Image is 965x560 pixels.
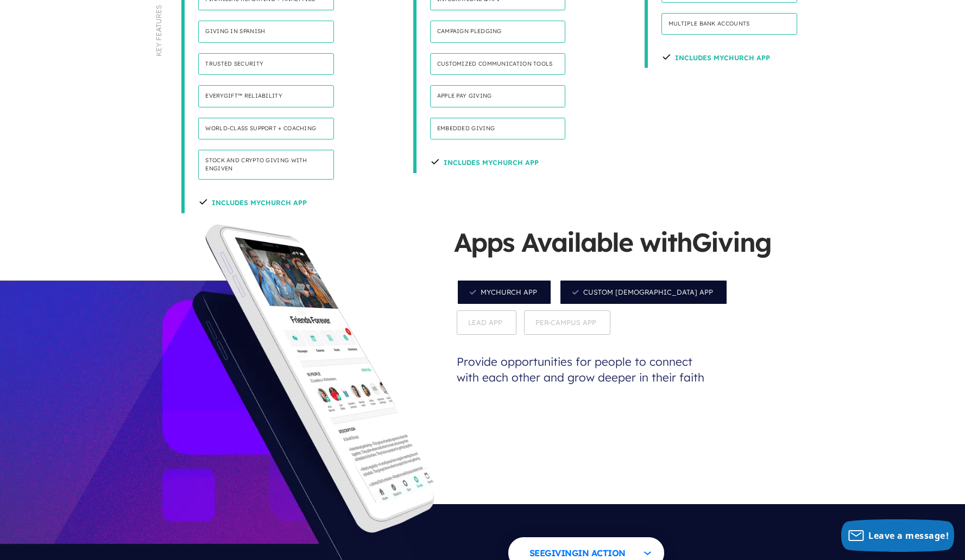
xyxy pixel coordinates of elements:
p: Provide opportunities for people to connect with each other and grow deeper in their faith [454,338,715,402]
span: Lead App [457,310,516,335]
span: Giving [545,548,578,558]
h4: Customized communication tools [430,53,566,75]
h4: Stock and Crypto Giving with Engiven [198,150,334,180]
h4: Embedded Giving [430,118,566,140]
h4: Includes Mychurch App [661,45,770,68]
img: app_screens-church-mychurch.png [210,230,434,510]
h4: Giving in Spanish [198,21,334,43]
h4: Multiple bank accounts [661,13,797,35]
h4: World-class support + coaching [198,118,334,140]
h5: Apps Available with [454,224,780,277]
span: Per-Campus App [524,310,610,335]
button: Leave a message! [841,519,954,552]
h4: Everygift™ Reliability [198,85,334,107]
h4: Trusted security [198,53,334,75]
span: MyChurch App [457,279,552,305]
span: Custom [DEMOGRAPHIC_DATA] App [559,279,728,305]
h4: Campaign pledging [430,21,566,43]
h4: Includes MyChurch App [198,190,307,213]
span: Giving [692,226,771,258]
h4: Includes Mychurch App [430,150,539,173]
h4: Apple Pay Giving [430,85,566,107]
span: Leave a message! [868,530,949,542]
